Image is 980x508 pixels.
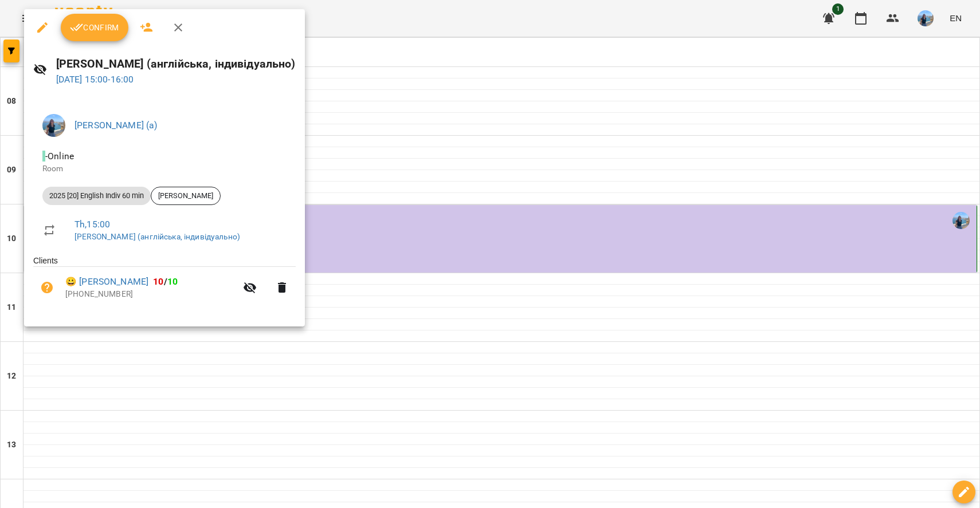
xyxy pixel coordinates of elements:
span: Confirm [70,21,119,34]
h6: [PERSON_NAME] (англійська, індивідуально) [56,55,296,73]
p: Room [42,163,287,175]
ul: Clients [33,255,296,312]
button: Confirm [61,14,128,41]
a: [PERSON_NAME] (а) [75,120,158,131]
span: - Online [42,151,76,162]
a: 😀 [PERSON_NAME] [65,275,148,289]
button: Unpaid. Bill the attendance? [33,274,61,301]
span: 10 [153,276,163,287]
b: / [153,276,178,287]
span: [PERSON_NAME] [151,191,220,201]
img: 8b0d75930c4dba3d36228cba45c651ae.jpg [42,114,65,137]
span: 10 [167,276,178,287]
a: [DATE] 15:00-16:00 [56,74,134,85]
a: Th , 15:00 [75,219,110,230]
p: [PHONE_NUMBER] [65,289,236,300]
a: [PERSON_NAME] (англійська, індивідуально) [75,232,240,241]
div: [PERSON_NAME] [151,187,221,205]
span: 2025 [20] English Indiv 60 min [42,191,151,201]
